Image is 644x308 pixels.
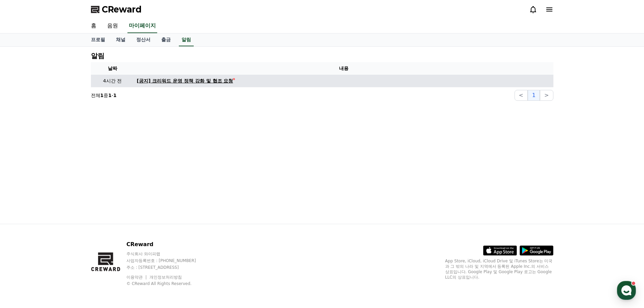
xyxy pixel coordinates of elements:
[100,93,104,98] strong: 1
[111,33,131,46] a: 채널
[126,240,209,248] p: CReward
[134,62,553,75] th: 내용
[131,33,156,46] a: 정산서
[91,4,142,15] a: CReward
[102,19,123,33] a: 음원
[445,258,553,280] p: App Store, iCloud, iCloud Drive 및 iTunes Store는 미국과 그 밖의 나라 및 지역에서 등록된 Apple Inc.의 서비스 상표입니다. Goo...
[149,275,182,280] a: 개인정보처리방침
[113,93,117,98] strong: 1
[137,77,551,85] a: [공지] 크리워드 운영 정책 강화 및 협조 요청
[45,214,87,231] a: 대화
[127,19,157,33] a: 마이페이지
[515,90,528,101] button: <
[91,52,104,60] h4: 알림
[137,77,233,85] div: [공지] 크리워드 운영 정책 강화 및 협조 요청
[528,90,540,101] button: 1
[108,93,112,98] strong: 1
[86,33,111,46] a: 프로필
[104,224,113,230] span: 설정
[91,62,134,75] th: 날짜
[87,214,130,231] a: 설정
[126,258,209,263] p: 사업자등록번호 : [PHONE_NUMBER]
[102,4,142,15] span: CReward
[91,92,117,99] p: 전체 중 -
[179,33,194,46] a: 알림
[2,214,45,231] a: 홈
[126,275,148,280] a: 이용약관
[126,251,209,257] p: 주식회사 와이피랩
[540,90,553,101] button: >
[86,19,102,33] a: 홈
[21,224,25,230] span: 홈
[94,77,132,85] p: 4시간 전
[156,33,176,46] a: 출금
[62,225,70,230] span: 대화
[126,265,209,270] p: 주소 : [STREET_ADDRESS]
[126,281,209,286] p: © CReward All Rights Reserved.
